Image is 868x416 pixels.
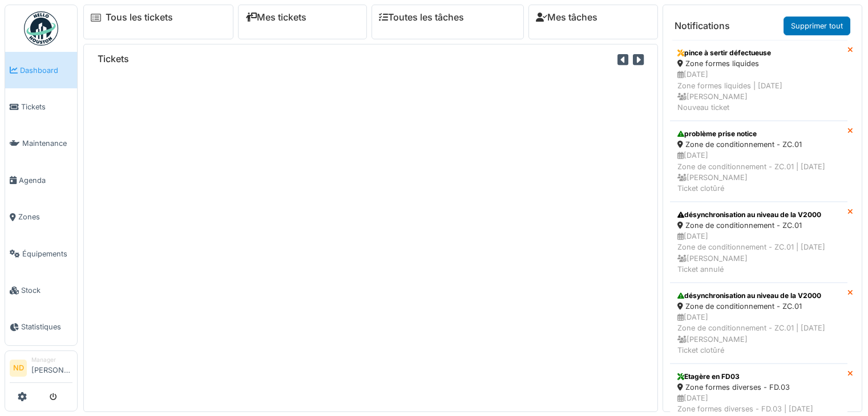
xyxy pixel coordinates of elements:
div: désynchronisation au niveau de la V2000 [677,291,840,301]
span: Stock [21,285,72,296]
div: désynchronisation au niveau de la V2000 [677,210,840,220]
a: Tickets [5,88,77,125]
a: désynchronisation au niveau de la V2000 Zone de conditionnement - ZC.01 [DATE]Zone de conditionne... [670,202,847,283]
span: Équipements [22,248,72,259]
a: Mes tâches [536,12,597,23]
div: [DATE] Zone de conditionnement - ZC.01 | [DATE] [PERSON_NAME] Ticket clotûré [677,312,840,356]
h6: Notifications [675,21,730,31]
a: Statistiques [5,309,77,345]
span: Maintenance [22,138,72,149]
a: Tous les tickets [106,12,173,23]
a: Dashboard [5,52,77,88]
span: Zones [18,211,72,222]
li: ND [10,360,27,377]
a: désynchronisation au niveau de la V2000 Zone de conditionnement - ZC.01 [DATE]Zone de conditionne... [670,283,847,364]
a: Stock [5,272,77,308]
a: ND Manager[PERSON_NAME] [10,356,72,383]
div: problème prise notice [677,129,840,139]
a: Maintenance [5,125,77,162]
div: Zone formes liquides [677,58,840,69]
img: Badge_color-CXgf-gQk.svg [24,11,58,46]
a: Mes tickets [245,12,306,23]
a: Zones [5,199,77,235]
h6: Tickets [98,54,129,64]
a: Agenda [5,162,77,198]
span: Dashboard [20,65,72,76]
div: pince à sertir défectueuse [677,48,840,58]
a: problème prise notice Zone de conditionnement - ZC.01 [DATE]Zone de conditionnement - ZC.01 | [DA... [670,121,847,202]
span: Tickets [21,101,72,112]
div: [DATE] Zone de conditionnement - ZC.01 | [DATE] [PERSON_NAME] Ticket clotûré [677,150,840,194]
div: Manager [31,356,72,364]
span: Agenda [19,175,72,186]
span: Statistiques [21,321,72,332]
div: Etagère en FD03 [677,372,840,382]
div: Zone de conditionnement - ZC.01 [677,220,840,231]
a: Toutes les tâches [379,12,464,23]
a: pince à sertir défectueuse Zone formes liquides [DATE]Zone formes liquides | [DATE] [PERSON_NAME]... [670,40,847,121]
div: [DATE] Zone de conditionnement - ZC.01 | [DATE] [PERSON_NAME] Ticket annulé [677,231,840,275]
a: Équipements [5,235,77,272]
div: Zone de conditionnement - ZC.01 [677,139,840,150]
div: Zone de conditionnement - ZC.01 [677,301,840,312]
div: [DATE] Zone formes liquides | [DATE] [PERSON_NAME] Nouveau ticket [677,69,840,113]
a: Supprimer tout [784,17,850,35]
div: Zone formes diverses - FD.03 [677,382,840,393]
li: [PERSON_NAME] [31,356,72,380]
